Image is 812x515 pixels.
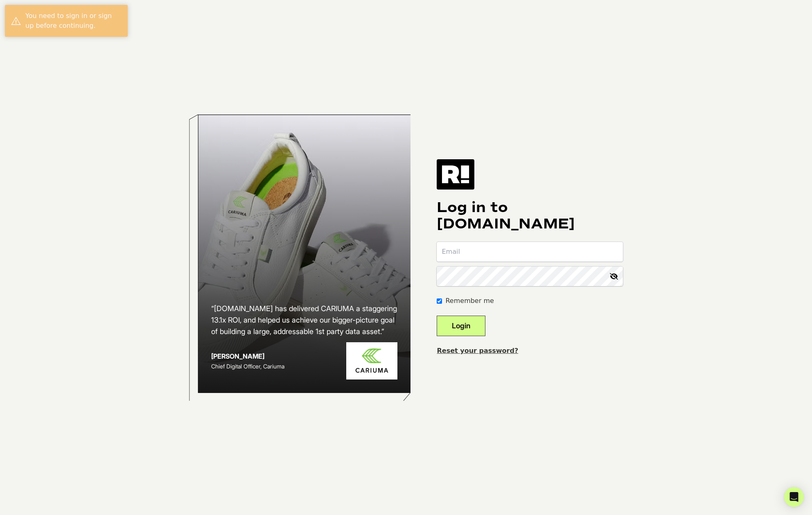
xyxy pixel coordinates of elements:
label: Remember me [445,296,494,306]
strong: [PERSON_NAME] [211,352,264,360]
span: Chief Digital Officer, Cariuma [211,363,284,370]
h1: Log in to [DOMAIN_NAME] [437,199,623,232]
a: Reset your password? [437,347,518,355]
div: You need to sign in or sign up before continuing. [25,11,122,31]
div: Open Intercom Messenger [784,487,804,507]
h2: “[DOMAIN_NAME] has delivered CARIUMA a staggering 13.1x ROI, and helped us achieve our bigger-pic... [211,303,398,337]
button: Login [437,316,485,336]
img: Cariuma [346,342,397,379]
input: Email [437,242,623,262]
img: Retention.com [437,159,474,190]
